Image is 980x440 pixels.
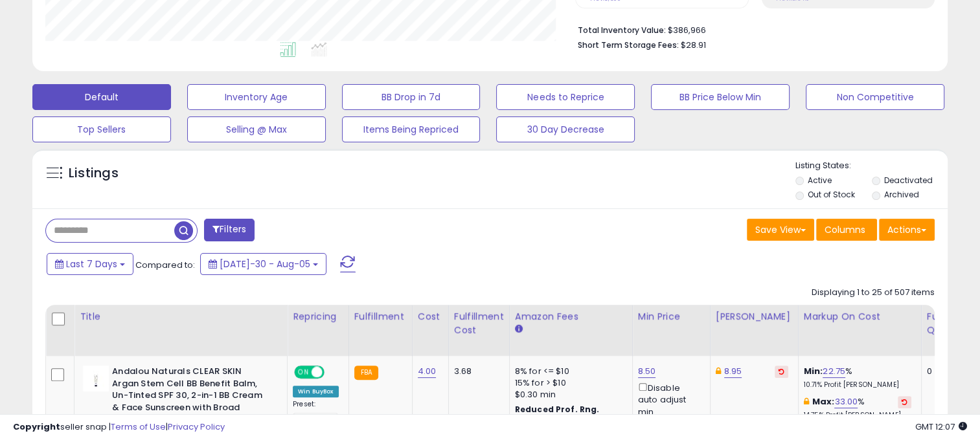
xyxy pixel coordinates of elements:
button: Needs to Reprice [496,84,635,110]
button: Inventory Age [187,84,326,110]
a: 8.50 [638,365,656,378]
li: $386,966 [577,21,925,37]
div: % [804,396,911,420]
div: [PERSON_NAME] [716,310,793,324]
label: Active [808,175,832,186]
small: FBA [354,366,378,380]
button: Selling @ Max [187,116,326,142]
button: Filters [204,219,255,241]
b: Short Term Storage Fees: [577,39,678,50]
button: Non Competitive [806,84,944,110]
p: 10.71% Profit [PERSON_NAME] [804,380,911,390]
div: Displaying 1 to 25 of 507 items [812,287,935,299]
div: Win BuyBox [293,386,339,397]
div: Repricing [293,310,343,324]
small: Amazon Fees. [515,324,523,335]
span: $28.91 [680,39,705,51]
div: Fulfillable Quantity [927,310,972,337]
p: Listing States: [795,160,948,172]
a: Terms of Use [111,421,166,433]
span: Compared to: [135,259,195,271]
div: $0.30 min [515,389,622,401]
div: Title [80,310,282,324]
div: 0 [927,366,967,377]
span: [DATE]-30 - Aug-05 [220,258,310,270]
span: Last 7 Days [66,258,117,270]
a: 33.00 [834,395,858,408]
button: Last 7 Days [47,253,133,275]
div: Fulfillment Cost [454,310,504,337]
button: BB Drop in 7d [342,84,481,110]
span: ON [295,367,312,378]
a: 4.00 [418,365,437,378]
span: Columns [825,223,865,236]
th: The percentage added to the cost of goods (COGS) that forms the calculator for Min & Max prices. [798,305,921,356]
strong: Copyright [13,421,60,433]
div: Min Price [638,310,705,324]
span: OFF [323,367,343,378]
a: 8.95 [724,365,742,378]
div: 15% for > $10 [515,377,622,389]
b: Total Inventory Value: [577,25,665,36]
button: Actions [879,219,935,241]
button: Items Being Repriced [342,116,481,142]
a: 22.75 [823,365,845,378]
button: Default [32,84,171,110]
div: % [804,366,911,390]
button: Save View [747,219,814,241]
label: Out of Stock [808,189,855,200]
div: Amazon Fees [515,310,627,324]
span: 2025-08-13 12:07 GMT [915,421,967,433]
div: 3.68 [454,366,499,377]
div: Preset: [293,400,339,429]
a: Privacy Policy [168,421,225,433]
div: 8% for <= $10 [515,366,622,377]
b: Min: [804,365,823,377]
div: Fulfillment [354,310,407,324]
div: Disable auto adjust min [638,380,700,418]
b: Max: [812,395,835,408]
div: seller snap | | [13,421,225,434]
button: BB Price Below Min [651,84,790,110]
button: [DATE]-30 - Aug-05 [200,253,326,275]
label: Archived [884,189,919,200]
div: Cost [418,310,443,324]
label: Deactivated [884,175,933,186]
h5: Listings [69,164,119,182]
img: 21vpPS0NYlL._SL40_.jpg [83,366,109,391]
button: 30 Day Decrease [496,116,635,142]
div: Markup on Cost [804,310,916,324]
button: Columns [816,219,877,241]
button: Top Sellers [32,116,171,142]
